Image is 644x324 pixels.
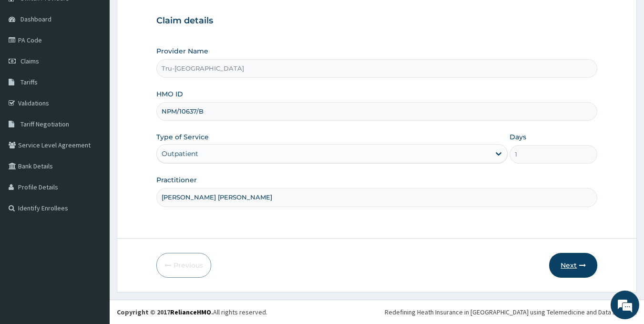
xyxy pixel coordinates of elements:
[156,132,209,142] label: Type of Service
[20,15,51,23] span: Dashboard
[20,57,39,65] span: Claims
[50,53,160,66] div: Chat with us now
[20,78,38,86] span: Tariffs
[162,149,198,158] div: Outpatient
[170,308,211,316] a: RelianceHMO
[156,89,183,99] label: HMO ID
[117,308,213,316] strong: Copyright © 2017 .
[18,48,39,72] img: d_794563401_company_1708531726252_794563401
[55,100,132,196] span: We're online!
[5,219,182,253] textarea: Type your message and hit 'Enter'
[156,253,211,278] button: Previous
[156,16,598,26] h3: Claim details
[385,307,637,317] div: Redefining Heath Insurance in [GEOGRAPHIC_DATA] using Telemedicine and Data Science!
[156,5,179,28] div: Minimize live chat window
[510,132,526,142] label: Days
[156,175,197,185] label: Practitioner
[110,300,644,324] footer: All rights reserved.
[549,253,597,278] button: Next
[156,102,598,121] input: Enter HMO ID
[156,46,208,56] label: Provider Name
[156,188,598,207] input: Enter Name
[20,120,69,128] span: Tariff Negotiation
